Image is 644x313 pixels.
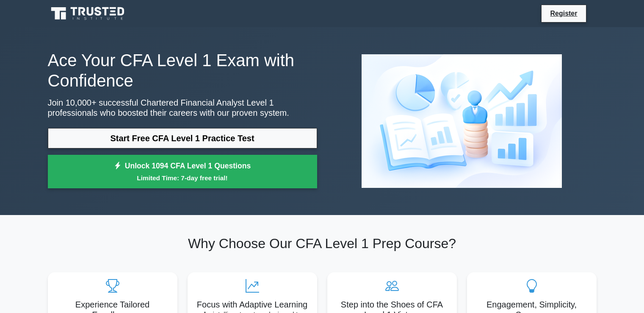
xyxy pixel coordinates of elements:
h5: Focus with Adaptive Learning [194,299,310,310]
a: Start Free CFA Level 1 Practice Test [48,128,317,148]
p: Join 10,000+ successful Chartered Financial Analyst Level 1 professionals who boosted their caree... [48,98,317,118]
h1: Ace Your CFA Level 1 Exam with Confidence [48,50,317,91]
img: Chartered Financial Analyst Level 1 Preview [355,48,569,195]
a: Unlock 1094 CFA Level 1 QuestionsLimited Time: 7-day free trial! [48,155,317,189]
small: Limited Time: 7-day free trial! [58,173,307,183]
a: Register [545,8,582,19]
h2: Why Choose Our CFA Level 1 Prep Course? [48,235,597,252]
